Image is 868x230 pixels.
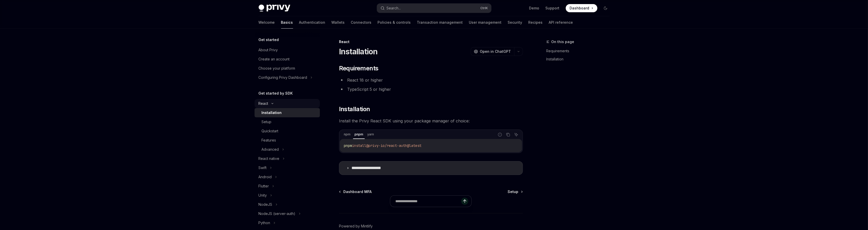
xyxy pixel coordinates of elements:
[529,16,543,29] a: Recipes
[259,5,290,12] img: dark logo
[549,16,573,29] a: API reference
[255,108,320,117] a: Installation
[366,143,421,148] span: @privy-io/react-auth@latest
[259,16,275,29] a: Welcome
[469,16,502,29] a: User management
[259,37,279,43] h5: Get started
[255,200,320,209] button: NodeJS
[417,16,463,29] a: Transaction management
[262,119,272,125] div: Setup
[255,64,320,73] a: Choose your platform
[299,16,325,29] a: Authentication
[339,64,379,72] span: Requirements
[259,165,267,171] div: Swift
[566,4,597,12] a: Dashboard
[508,189,522,194] a: Setup
[339,47,378,56] h1: Installation
[461,198,468,205] button: Send message
[551,39,574,45] span: On this page
[281,16,293,29] a: Basics
[513,131,520,138] button: Ask AI
[255,154,320,163] button: React native
[255,218,320,227] button: Python
[546,47,614,55] a: Requirements
[259,47,278,53] div: About Privy
[378,16,411,29] a: Policies & controls
[481,6,488,10] span: Ctrl K
[259,192,267,198] div: Unity
[255,126,320,136] a: Quickstart
[255,172,320,182] button: Android
[255,99,320,108] button: React
[255,117,320,126] a: Setup
[259,56,290,62] div: Create an account
[255,55,320,64] a: Create an account
[332,16,345,29] a: Wallets
[353,131,365,137] div: pnpm
[255,191,320,200] button: Unity
[508,189,519,194] span: Setup
[262,110,282,116] div: Installation
[570,6,589,11] span: Dashboard
[529,6,539,11] a: Demo
[259,174,272,180] div: Android
[259,156,280,162] div: React native
[339,224,373,229] a: Powered by Mintlify
[339,105,370,113] span: Installation
[262,146,279,152] div: Advanced
[366,131,375,137] div: yarn
[262,128,279,134] div: Quickstart
[387,5,401,11] div: Search...
[339,86,523,93] li: TypeScript 5 or higher
[505,131,511,138] button: Copy the contents from the code block
[351,16,372,29] a: Connectors
[352,143,366,148] span: install
[395,196,461,207] input: Ask a question...
[255,163,320,172] button: Swift
[255,73,320,82] button: Configuring Privy Dashboard
[259,201,272,208] div: NodeJS
[339,76,523,84] li: React 18 or higher
[471,47,514,56] button: Open in ChatGPT
[546,55,614,63] a: Installation
[339,189,372,194] a: Dashboard MFA
[480,49,511,54] span: Open in ChatGPT
[259,211,296,217] div: NodeJS (server-auth)
[255,145,320,154] button: Advanced
[344,143,352,148] span: pnpm
[262,137,276,143] div: Features
[259,100,268,107] div: React
[377,4,491,13] button: Search...CtrlK
[343,189,372,194] span: Dashboard MFA
[255,182,320,191] button: Flutter
[497,131,503,138] button: Report incorrect code
[259,74,307,81] div: Configuring Privy Dashboard
[259,183,269,189] div: Flutter
[339,117,523,124] span: Install the Privy React SDK using your package manager of choice:
[255,209,320,218] button: NodeJS (server-auth)
[259,65,295,71] div: Choose your platform
[508,16,522,29] a: Security
[259,220,270,226] div: Python
[342,131,352,137] div: npm
[339,39,523,44] div: React
[255,45,320,55] a: About Privy
[601,4,610,12] button: Toggle dark mode
[546,6,560,11] a: Support
[259,90,293,96] h5: Get started by SDK
[255,136,320,145] a: Features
